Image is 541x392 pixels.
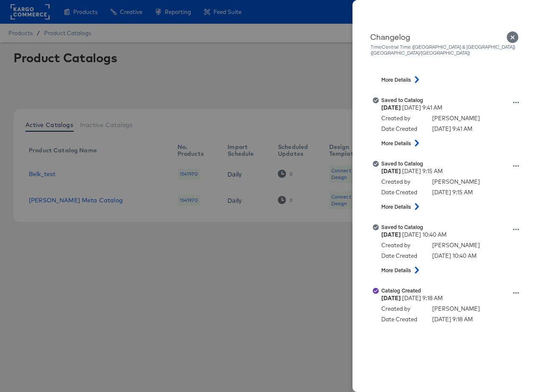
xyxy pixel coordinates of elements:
div: Date Created [381,188,424,196]
div: [DATE] 10:40 AM [381,231,523,239]
strong: Catalog Created [381,287,421,294]
div: Created by [381,305,424,313]
strong: More Details [381,140,411,147]
strong: [DATE] [381,168,401,174]
button: Close [501,25,524,49]
strong: [DATE] [381,104,401,111]
strong: Saved to Catalog [381,97,423,103]
strong: More Details [381,76,411,83]
div: Created by [381,241,424,249]
div: [DATE] 9:41 AM [432,125,472,133]
div: [PERSON_NAME] [432,178,480,186]
div: [PERSON_NAME] [432,241,480,249]
strong: [DATE] [381,295,401,301]
div: Date Created [381,125,424,133]
div: [DATE] 9:18 AM [432,315,473,323]
strong: [DATE] [381,231,401,238]
strong: More Details [381,203,411,210]
div: Changelog [370,32,519,41]
strong: Saved to Catalog [381,160,423,167]
div: [DATE] 9:15 AM [432,188,473,196]
div: [PERSON_NAME] [432,114,480,122]
div: [DATE] 9:18 AM [381,294,523,302]
div: [DATE] 9:15 AM [381,167,523,175]
div: Time Central Time ([GEOGRAPHIC_DATA] & [GEOGRAPHIC_DATA]) ([GEOGRAPHIC_DATA]/[GEOGRAPHIC_DATA]) [370,44,519,56]
div: [DATE] 10:40 AM [432,252,477,260]
div: [PERSON_NAME] [432,305,480,313]
div: [DATE] 9:41 AM [381,104,523,112]
div: Created by [381,178,424,186]
div: Date Created [381,315,424,323]
div: Created by [381,114,424,122]
div: Date Created [381,252,424,260]
strong: More Details [381,267,411,274]
strong: Saved to Catalog [381,224,423,230]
